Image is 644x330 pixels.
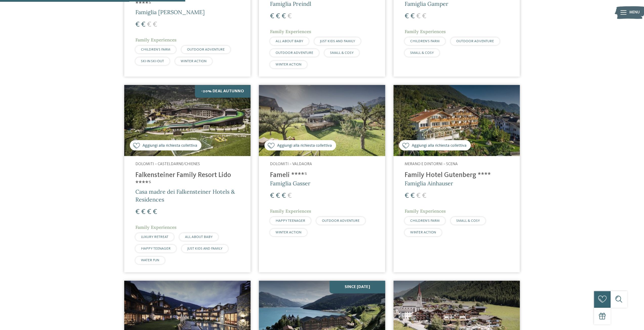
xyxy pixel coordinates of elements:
[320,39,355,43] span: JUST KIDS AND FAMILY
[410,219,440,223] span: CHILDREN’S FARM
[422,192,426,200] span: €
[405,29,446,34] span: Family Experiences
[416,192,421,200] span: €
[135,37,177,43] span: Family Experiences
[282,13,286,20] span: €
[135,188,235,203] span: Casa madre dei Falkensteiner Hotels & Residences
[135,224,177,230] span: Family Experiences
[405,171,509,180] h4: Family Hotel Gutenberg ****
[259,85,385,156] img: Cercate un hotel per famiglie? Qui troverete solo i migliori!
[282,192,286,200] span: €
[405,192,409,200] span: €
[135,9,205,16] span: Famiglia [PERSON_NAME]
[124,85,251,272] a: Cercate un hotel per famiglie? Qui troverete solo i migliori! Aggiungi alla richiesta collettiva ...
[270,29,311,34] span: Family Experiences
[185,235,213,239] span: ALL ABOUT BABY
[270,162,312,166] span: Dolomiti – Valdaora
[141,235,168,239] span: LUXURY RETREAT
[135,21,140,28] span: €
[287,192,292,200] span: €
[410,51,434,55] span: SMALL & COSY
[270,208,311,214] span: Family Experiences
[405,162,458,166] span: Merano e dintorni – Scena
[330,51,354,55] span: SMALL & COSY
[141,258,159,262] span: WATER FUN
[142,143,197,148] span: Aggiungi alla richiesta collettiva
[410,39,440,43] span: CHILDREN’S FARM
[141,59,164,63] span: SKI-IN SKI-OUT
[270,13,274,20] span: €
[422,13,426,20] span: €
[187,247,222,250] span: JUST KIDS AND FAMILY
[135,208,140,216] span: €
[410,192,415,200] span: €
[153,21,157,28] span: €
[287,13,292,20] span: €
[405,208,446,214] span: Family Experiences
[276,39,303,43] span: ALL ABOUT BABY
[270,192,274,200] span: €
[456,39,494,43] span: OUTDOOR ADVENTURE
[135,171,239,188] h4: Falkensteiner Family Resort Lido ****ˢ
[270,0,311,7] span: Famiglia Preindl
[456,219,480,223] span: SMALL & COSY
[276,192,280,200] span: €
[276,13,280,20] span: €
[141,247,171,250] span: HAPPY TEENAGER
[393,85,520,156] img: Family Hotel Gutenberg ****
[412,143,466,148] span: Aggiungi alla richiesta collettiva
[393,85,520,272] a: Cercate un hotel per famiglie? Qui troverete solo i migliori! Aggiungi alla richiesta collettiva ...
[124,85,251,156] img: Cercate un hotel per famiglie? Qui troverete solo i migliori!
[141,48,170,51] span: CHILDREN’S FARM
[153,208,157,216] span: €
[322,219,360,223] span: OUTDOOR ADVENTURE
[276,63,301,66] span: WINTER ACTION
[141,21,146,28] span: €
[276,219,305,223] span: HAPPY TEENAGER
[276,231,301,234] span: WINTER ACTION
[405,180,453,187] span: Famiglia Ainhauser
[147,208,151,216] span: €
[405,0,448,7] span: Famiglia Gamper
[277,143,332,148] span: Aggiungi alla richiesta collettiva
[259,85,385,272] a: Cercate un hotel per famiglie? Qui troverete solo i migliori! Aggiungi alla richiesta collettiva ...
[410,13,415,20] span: €
[141,208,146,216] span: €
[187,48,225,51] span: OUTDOOR ADVENTURE
[405,13,409,20] span: €
[181,59,206,63] span: WINTER ACTION
[270,180,310,187] span: Famiglia Gasser
[410,231,436,234] span: WINTER ACTION
[276,51,313,55] span: OUTDOOR ADVENTURE
[416,13,421,20] span: €
[147,21,151,28] span: €
[135,162,200,166] span: Dolomiti – Casteldarne/Chienes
